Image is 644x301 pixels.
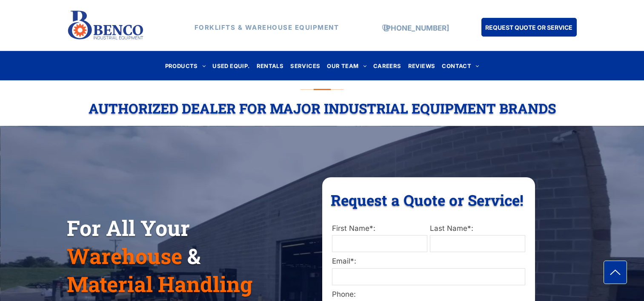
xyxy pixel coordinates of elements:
[323,60,370,71] a: OUR TEAM
[253,60,287,71] a: RENTALS
[331,190,524,210] span: Request a Quote or Service!
[430,223,525,234] label: Last Name*:
[209,60,253,71] a: USED EQUIP.
[438,60,482,71] a: CONTACT
[67,214,190,242] span: For All Your
[384,24,449,32] a: [PHONE_NUMBER]
[332,289,525,300] label: Phone:
[89,99,556,117] span: Authorized Dealer For Major Industrial Equipment Brands
[332,256,525,267] label: Email*:
[187,242,200,270] span: &
[481,18,577,37] a: REQUEST QUOTE OR SERVICE
[195,23,339,31] strong: FORKLIFTS & WAREHOUSE EQUIPMENT
[162,60,209,71] a: PRODUCTS
[332,223,427,234] label: First Name*:
[287,60,323,71] a: SERVICES
[370,60,405,71] a: CAREERS
[405,60,439,71] a: REVIEWS
[67,270,252,298] span: Material Handling
[485,20,572,35] span: REQUEST QUOTE OR SERVICE
[67,242,182,270] span: Warehouse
